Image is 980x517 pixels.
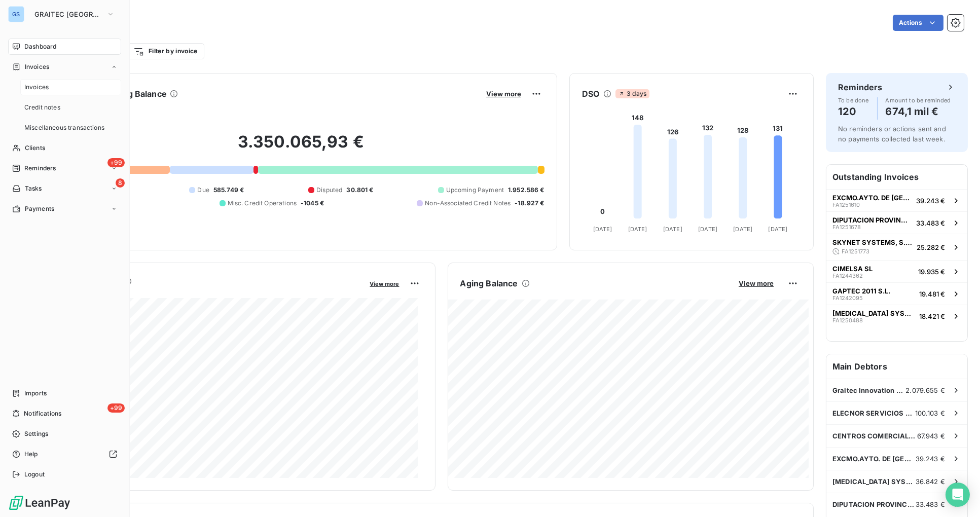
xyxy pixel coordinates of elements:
[346,186,373,195] span: 30.801 €
[460,277,518,289] h6: Aging Balance
[127,43,204,59] button: Filter by invoice
[832,309,915,317] span: [MEDICAL_DATA] SYSTEM SL.
[917,432,945,440] span: 67.943 €
[508,186,545,195] span: 1.952.586 €
[615,89,649,98] span: 3 days
[893,15,943,31] button: Actions
[916,477,945,486] span: 36.842 €
[8,446,121,462] a: Help
[628,226,647,233] tspan: [DATE]
[826,282,967,305] button: GAPTEC 2011 S.L.FA124209519.481 €
[483,89,524,98] button: View more
[915,409,945,417] span: 100.103 €
[739,279,774,287] span: View more
[826,165,967,189] h6: Outstanding Invoices
[8,495,71,511] img: Logo LeanPay
[768,226,787,233] tspan: [DATE]
[826,234,967,260] button: SKYNET SYSTEMS, S.L.UFA125177325.282 €
[886,103,951,120] h4: 674,1 mil €
[832,265,873,273] span: CIMELSA SL
[832,216,912,224] span: DIPUTACION PROVINCIAL DE CACERES
[24,429,48,438] span: Settings
[25,204,54,213] span: Payments
[916,500,945,508] span: 33.483 €
[515,199,544,208] span: -18.927 €
[24,409,61,418] span: Notifications
[832,477,916,486] span: [MEDICAL_DATA] SYSTEM SL.
[916,219,945,227] span: 33.483 €
[832,386,905,394] span: Graitec Innovation SAS
[826,305,967,327] button: [MEDICAL_DATA] SYSTEM SL.FA125048818.421 €
[25,62,49,71] span: Invoices
[832,455,916,463] span: EXCMO.AYTO. DE [GEOGRAPHIC_DATA][PERSON_NAME]
[832,317,863,323] span: FA1250488
[917,243,945,251] span: 25.282 €
[919,290,945,298] span: 19.481 €
[316,186,342,195] span: Disputed
[8,6,24,22] div: GS
[24,470,45,479] span: Logout
[832,409,915,417] span: ELECNOR SERVICIOS Y PROYECTOS,S.A.U.
[34,10,102,18] span: GRAITEC [GEOGRAPHIC_DATA]
[425,199,511,208] span: Non-Associated Credit Notes
[733,226,752,233] tspan: [DATE]
[663,226,682,233] tspan: [DATE]
[698,226,717,233] tspan: [DATE]
[838,81,882,93] h6: Reminders
[826,189,967,211] button: EXCMO.AYTO. DE [GEOGRAPHIC_DATA][PERSON_NAME]FA125161039.243 €
[838,125,946,143] span: No reminders or actions sent and no payments collected last week.
[301,199,324,208] span: -1045 €
[24,123,104,132] span: Miscellaneous transactions
[107,158,125,167] span: +99
[826,211,967,234] button: DIPUTACION PROVINCIAL DE CACERESFA125167833.483 €
[582,88,599,100] h6: DSO
[24,389,47,398] span: Imports
[367,279,403,288] button: View more
[486,90,521,98] span: View more
[228,199,297,208] span: Misc. Credit Operations
[916,197,945,205] span: 39.243 €
[918,268,945,276] span: 19.935 €
[916,455,945,463] span: 39.243 €
[832,273,863,279] span: FA1244362
[446,186,504,195] span: Upcoming Payment
[24,83,49,92] span: Invoices
[832,194,912,202] span: EXCMO.AYTO. DE [GEOGRAPHIC_DATA][PERSON_NAME]
[832,238,913,246] span: SKYNET SYSTEMS, S.L.U
[838,103,869,120] h4: 120
[116,178,125,188] span: 8
[826,260,967,282] button: CIMELSA SLFA124436219.935 €
[736,279,777,288] button: View more
[842,248,869,254] span: FA1251773
[57,287,363,298] span: Monthly Revenue
[25,143,45,153] span: Clients
[24,450,38,459] span: Help
[197,186,209,195] span: Due
[905,386,945,394] span: 2.079.655 €
[832,500,916,508] span: DIPUTACION PROVINCIAL DE CACERES
[946,483,970,507] div: Open Intercom Messenger
[832,432,917,440] span: CENTROS COMERCIALES CARREFOUR SA
[57,132,545,162] h2: 3.350.065,93 €
[24,42,56,51] span: Dashboard
[886,97,951,103] span: Amount to be reminded
[832,202,860,208] span: FA1251610
[593,226,612,233] tspan: [DATE]
[107,403,125,413] span: +99
[832,287,890,295] span: GAPTEC 2011 S.L.
[370,280,400,287] span: View more
[25,184,42,193] span: Tasks
[838,97,869,103] span: To be done
[832,295,863,301] span: FA1242095
[832,224,861,230] span: FA1251678
[826,354,967,379] h6: Main Debtors
[24,164,56,173] span: Reminders
[24,103,60,112] span: Credit notes
[213,186,244,195] span: 585.749 €
[919,312,945,320] span: 18.421 €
